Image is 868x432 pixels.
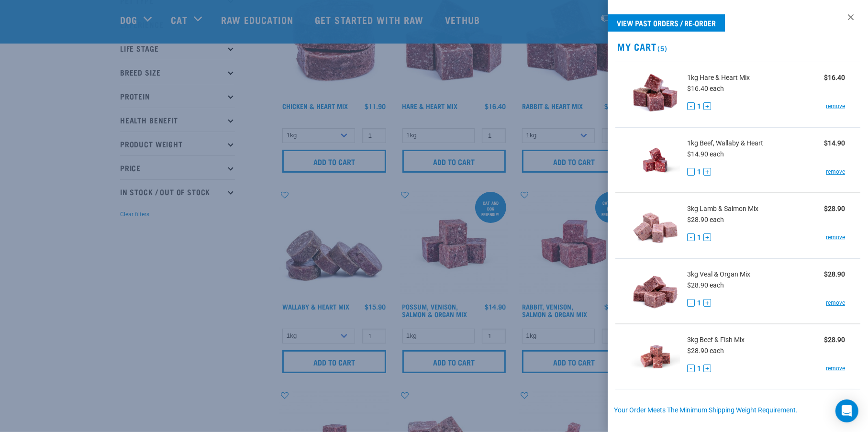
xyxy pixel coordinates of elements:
[687,102,695,110] button: -
[826,299,845,307] a: remove
[631,332,680,381] img: Beef & Fish Mix
[687,335,745,345] span: 3kg Beef & Fish Mix
[687,85,724,92] span: $16.40 each
[697,364,701,374] span: 1
[631,70,680,119] img: Hare & Heart Mix
[687,347,724,354] span: $28.90 each
[687,138,763,148] span: 1kg Beef, Wallaby & Heart
[687,269,750,279] span: 3kg Veal & Organ Mix
[826,364,845,373] a: remove
[826,233,845,242] a: remove
[687,233,695,241] button: -
[687,73,750,83] span: 1kg Hare & Heart Mix
[703,102,711,110] button: +
[608,41,868,52] h2: My Cart
[703,233,711,241] button: +
[826,102,845,111] a: remove
[687,150,724,158] span: $14.90 each
[687,204,758,214] span: 3kg Lamb & Salmon Mix
[697,101,701,111] span: 1
[631,266,680,316] img: Veal & Organ Mix
[824,139,845,147] strong: $14.90
[697,298,701,308] span: 1
[687,216,724,223] span: $28.90 each
[608,14,725,32] a: View past orders / re-order
[656,46,667,50] span: (5)
[824,336,845,343] strong: $28.90
[703,365,711,372] button: +
[687,168,695,176] button: -
[835,399,858,422] div: Open Intercom Messenger
[703,299,711,307] button: +
[826,167,845,176] a: remove
[687,281,724,289] span: $28.90 each
[614,407,861,414] div: Your order meets the minimum shipping weight requirement.
[824,74,845,81] strong: $16.40
[631,201,680,250] img: Lamb & Salmon Mix
[697,233,701,243] span: 1
[697,167,701,177] span: 1
[687,365,695,372] button: -
[703,168,711,176] button: +
[687,299,695,307] button: -
[824,270,845,278] strong: $28.90
[824,205,845,212] strong: $28.90
[631,135,680,185] img: Beef, Wallaby & Heart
